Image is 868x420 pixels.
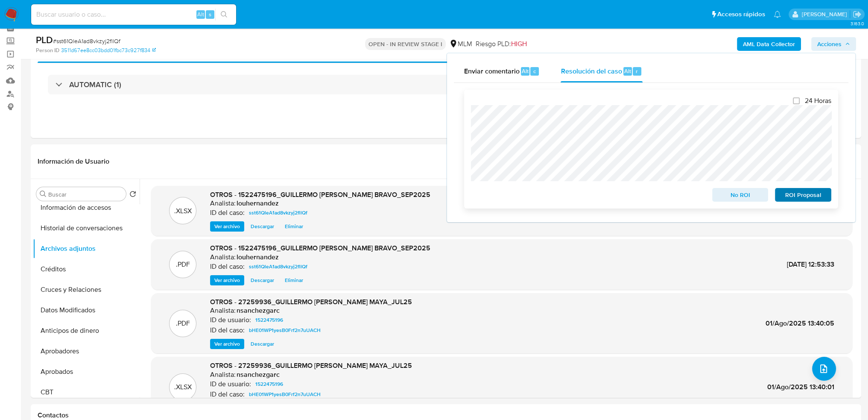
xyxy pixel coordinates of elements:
h1: Contactos [38,411,854,420]
button: Descargar [246,339,278,349]
button: AML Data Collector [737,37,801,51]
p: ID del caso: [210,262,245,271]
span: Alt [522,67,529,75]
p: Analista: [210,253,236,261]
span: 3.163.0 [850,20,864,27]
span: bHE01WP1yesB0Frf2n7uUACH [249,325,321,335]
b: Person ID [36,47,59,54]
span: Resolución del caso [561,66,622,76]
button: Volver al orden por defecto [129,191,136,200]
span: Accesos rápidos [717,10,765,19]
h6: nsanchezgarc [237,370,280,379]
span: OTROS - 1522475196_GUILLERMO [PERSON_NAME] BRAVO_SEP2025 [210,243,430,253]
p: .PDF [176,319,190,328]
button: Buscar [40,191,47,197]
input: Buscar [48,191,123,198]
button: upload-file [812,357,836,381]
span: sst61QleA1ad8vkzyj2fllQf [249,261,307,272]
p: .XLSX [174,206,192,216]
span: sst61QleA1ad8vkzyj2fllQf [249,208,307,218]
span: OTROS - 1522475196_GUILLERMO [PERSON_NAME] BRAVO_SEP2025 [210,190,430,200]
span: Descargar [251,340,274,348]
a: bHE01WP1yesB0Frf2n7uUACH [245,325,324,335]
a: 3511d67ee8cc03bdd01fbc73c927f834 [61,47,156,54]
p: Analista: [210,370,236,379]
span: HIGH [511,39,527,49]
span: Descargar [251,222,274,231]
button: Ver archivo [210,275,244,285]
span: 1522475196 [255,315,283,325]
button: CBT [33,382,140,402]
span: 01/Ago/2025 13:40:05 [766,318,834,328]
button: ROI Proposal [775,188,831,202]
span: OTROS - 27259936_GUILLERMO [PERSON_NAME] MAYA_JUL25 [210,297,412,307]
span: c [533,67,536,75]
a: 1522475196 [252,379,286,389]
h3: AUTOMATIC (1) [69,80,121,89]
p: loui.hernandezrodriguez@mercadolibre.com.mx [801,10,850,18]
span: 1522475196 [255,379,283,389]
span: Riesgo PLD: [476,39,527,49]
a: 1522475196 [252,315,286,325]
a: Salir [853,10,862,19]
b: AML Data Collector [743,37,795,51]
button: Información de accesos [33,197,140,218]
span: 24 Horas [805,97,831,105]
span: Ver archivo [214,222,240,231]
span: 01/Ago/2025 13:40:01 [767,382,834,392]
b: PLD [36,33,53,47]
div: MLM [449,39,472,49]
input: Buscar usuario o caso... [31,9,236,20]
button: Historial de conversaciones [33,218,140,238]
button: Ver archivo [210,339,244,349]
button: Aprobadores [33,341,140,361]
button: Cruces y Relaciones [33,279,140,300]
p: .PDF [176,260,190,269]
button: Eliminar [281,275,307,285]
span: No ROI [718,189,763,201]
span: Ver archivo [214,340,240,348]
p: ID del caso: [210,326,245,335]
button: Anticipos de dinero [33,320,140,341]
span: Eliminar [285,276,303,285]
button: Aprobados [33,361,140,382]
button: Descargar [246,275,278,285]
span: Ver archivo [214,276,240,285]
p: ID del caso: [210,209,245,217]
button: Eliminar [281,221,307,232]
button: Créditos [33,259,140,279]
div: AUTOMATIC (1) [48,75,844,94]
span: OTROS - 27259936_GUILLERMO [PERSON_NAME] MAYA_JUL25 [210,361,412,370]
span: r [636,67,638,75]
p: ID de usuario: [210,316,251,324]
button: No ROI [712,188,769,202]
span: s [209,10,211,18]
p: OPEN - IN REVIEW STAGE I [365,38,446,50]
a: bHE01WP1yesB0Frf2n7uUACH [245,389,324,399]
span: Alt [624,67,631,75]
button: Archivos adjuntos [33,238,140,259]
button: Ver archivo [210,221,244,232]
p: ID del caso: [210,390,245,399]
span: Acciones [817,37,842,51]
span: Alt [197,10,204,18]
p: .XLSX [174,382,192,392]
h1: Información de Usuario [38,157,109,166]
span: bHE01WP1yesB0Frf2n7uUACH [249,389,321,399]
p: Analista: [210,199,236,208]
span: Descargar [251,276,274,285]
a: Notificaciones [774,11,781,18]
span: Enviar comentario [464,66,520,76]
button: Datos Modificados [33,300,140,320]
h6: louhernandez [237,199,279,208]
span: # sst61QleA1ad8vkzyj2fllQf [53,37,120,45]
span: ROI Proposal [781,189,825,201]
span: [DATE] 12:53:33 [787,259,834,269]
span: Eliminar [285,222,303,231]
p: Analista: [210,306,236,315]
h6: louhernandez [237,253,279,261]
input: 24 Horas [793,97,800,104]
button: Descargar [246,221,278,232]
h6: nsanchezgarc [237,306,280,315]
button: Acciones [811,37,856,51]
